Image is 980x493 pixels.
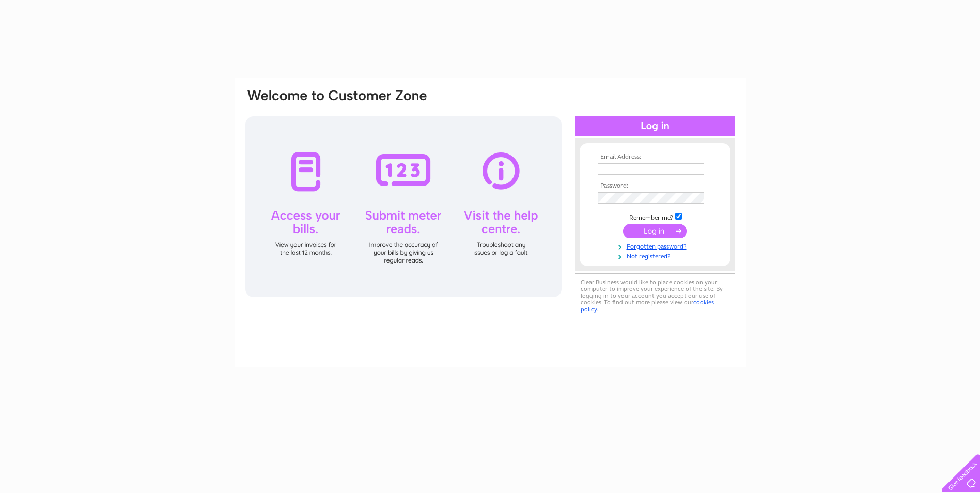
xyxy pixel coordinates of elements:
[598,251,715,260] a: Not registered?
[595,182,715,190] th: Password:
[598,241,715,251] a: Forgotten password?
[595,211,715,222] td: Remember me?
[575,273,735,318] div: Clear Business would like to place cookies on your computer to improve your experience of the sit...
[581,299,714,313] a: cookies policy
[623,224,687,238] input: Submit
[595,153,715,161] th: Email Address:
